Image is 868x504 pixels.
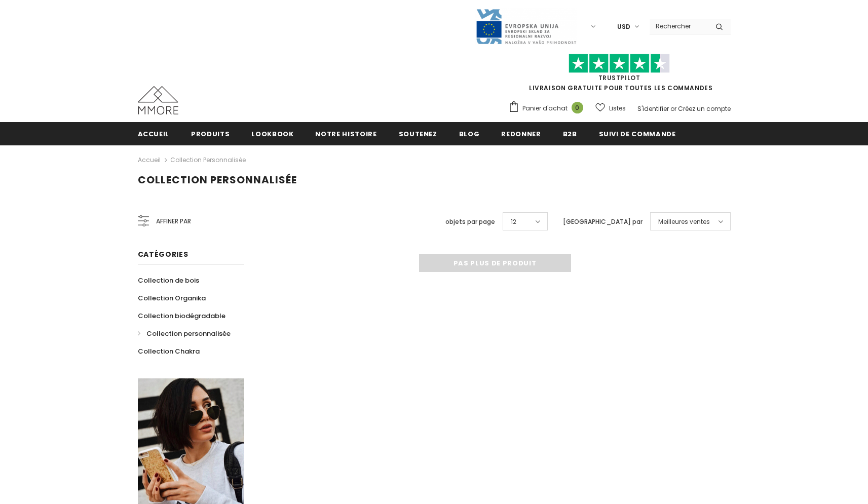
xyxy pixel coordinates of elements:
img: Cas MMORE [138,86,178,114]
span: Notre histoire [315,129,376,139]
span: Collection Organika [138,293,206,303]
a: Collection Chakra [138,342,200,360]
span: LIVRAISON GRATUITE POUR TOUTES LES COMMANDES [508,58,731,92]
span: Affiner par [156,216,191,227]
span: Collection personnalisée [146,329,231,338]
span: Listes [609,103,626,113]
a: Accueil [138,122,170,145]
img: Javni Razpis [475,8,577,45]
span: USD [617,22,630,32]
span: Catégories [138,249,188,259]
a: Collection de bois [138,272,199,289]
span: Redonner [501,129,541,139]
a: Javni Razpis [475,22,577,30]
a: Lookbook [251,122,293,145]
span: Collection personnalisée [138,173,297,187]
span: Blog [459,129,480,139]
a: B2B [563,122,577,145]
a: soutenez [399,122,437,145]
span: Suivi de commande [599,129,676,139]
span: Panier d'achat [522,103,568,113]
span: Collection Chakra [138,346,200,356]
a: TrustPilot [598,73,640,82]
input: Search Site [650,19,708,33]
a: Collection biodégradable [138,307,225,325]
span: Meilleures ventes [658,217,710,227]
span: 0 [572,102,583,113]
a: Accueil [138,154,161,166]
label: [GEOGRAPHIC_DATA] par [563,217,643,227]
span: or [670,104,676,113]
span: 12 [511,217,516,227]
a: Redonner [501,122,541,145]
label: objets par page [445,217,495,227]
span: soutenez [399,129,437,139]
a: Collection personnalisée [138,325,231,342]
a: S'identifier [637,104,669,113]
span: Collection de bois [138,276,199,285]
a: Panier d'achat 0 [508,101,588,116]
span: B2B [563,129,577,139]
span: Produits [191,129,230,139]
a: Créez un compte [678,104,731,113]
span: Lookbook [251,129,293,139]
a: Listes [595,99,626,117]
a: Collection Organika [138,289,206,307]
img: Faites confiance aux étoiles pilotes [569,54,670,73]
a: Notre histoire [315,122,376,145]
span: Collection biodégradable [138,311,225,321]
a: Produits [191,122,230,145]
a: Blog [459,122,480,145]
a: Collection personnalisée [170,156,246,164]
span: Accueil [138,129,170,139]
a: Suivi de commande [599,122,676,145]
